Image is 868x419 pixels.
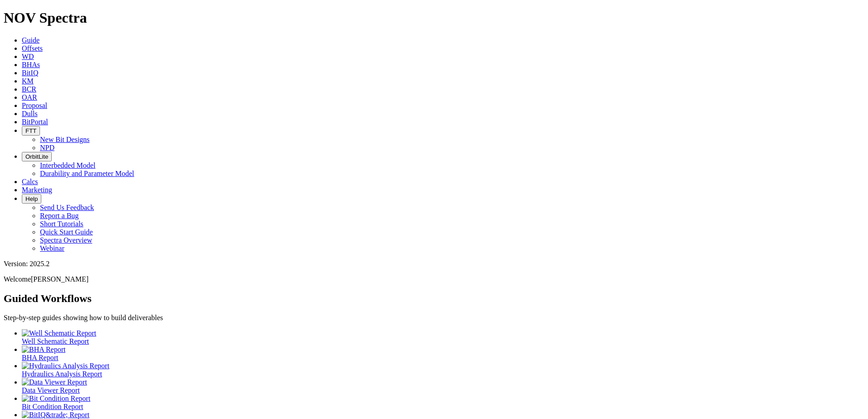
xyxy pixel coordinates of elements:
a: Short Tutorials [40,220,84,228]
a: BHA Report BHA Report [22,346,864,361]
img: BHA Report [22,346,65,354]
a: BitIQ [22,69,38,77]
img: Hydraulics Analysis Report [22,362,109,370]
a: Bit Condition Report Bit Condition Report [22,395,864,410]
span: Well Schematic Report [22,337,89,345]
a: New Bit Designs [40,136,89,143]
a: Calcs [22,178,38,185]
button: FTT [22,126,40,136]
a: KM [22,77,34,85]
span: OrbitLite [25,153,48,160]
span: Bit Condition Report [22,403,83,410]
span: Data Viewer Report [22,386,80,394]
button: OrbitLite [22,152,52,161]
a: Guide [22,36,39,44]
a: Quick Start Guide [40,228,93,236]
img: Bit Condition Report [22,395,90,403]
span: Help [25,195,38,202]
a: Marketing [22,186,52,194]
a: Durability and Parameter Model [40,170,134,177]
span: Hydraulics Analysis Report [22,370,102,378]
a: Data Viewer Report Data Viewer Report [22,378,864,394]
a: Spectra Overview [40,236,92,244]
a: Hydraulics Analysis Report Hydraulics Analysis Report [22,362,864,378]
a: Well Schematic Report Well Schematic Report [22,329,864,345]
img: BitIQ&trade; Report [22,411,89,419]
span: FTT [25,127,36,134]
h1: NOV Spectra [4,10,864,26]
img: Well Schematic Report [22,329,96,337]
a: OAR [22,93,37,101]
span: [PERSON_NAME] [31,275,89,283]
a: Send Us Feedback [40,204,94,211]
a: BitPortal [22,118,48,126]
a: NPD [40,144,54,151]
h2: Guided Workflows [4,292,864,305]
span: BHA Report [22,354,58,361]
a: BCR [22,85,36,93]
p: Welcome [4,275,864,283]
a: Proposal [22,102,47,109]
a: WD [22,53,34,60]
a: Dulls [22,110,38,117]
div: Version: 2025.2 [4,260,864,268]
img: Data Viewer Report [22,378,87,386]
a: Offsets [22,44,43,52]
p: Step-by-step guides showing how to build deliverables [4,314,864,322]
a: Webinar [40,244,64,252]
a: BHAs [22,61,40,68]
button: Help [22,194,41,204]
a: Report a Bug [40,212,79,219]
a: Interbedded Model [40,161,95,169]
